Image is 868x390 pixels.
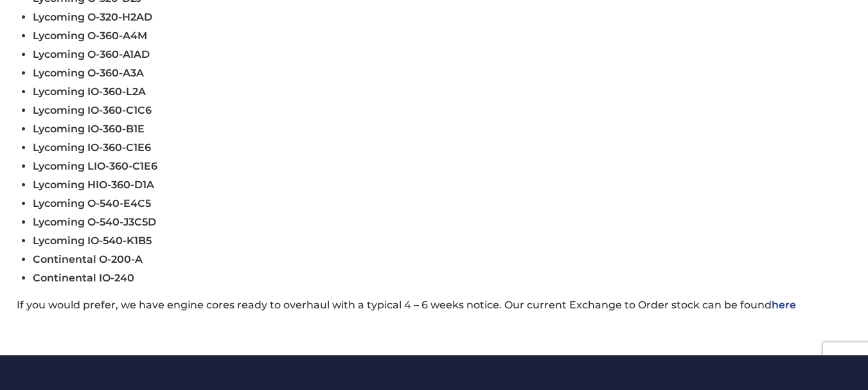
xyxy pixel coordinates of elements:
[33,235,152,247] span: Lycoming IO-540-K1B5
[33,85,146,98] span: Lycoming IO-360-L2A
[33,67,144,79] span: Lycoming O-360-A3A
[17,297,852,313] p: If you would prefer, we have engine cores ready to overhaul with a typical 4 – 6 weeks notice. Ou...
[33,179,154,191] span: Lycoming HIO-360-D1A
[33,197,151,209] span: Lycoming O-540-E4C5
[33,216,156,228] span: Lycoming O-540-J3C5D
[33,253,143,265] span: Continental O-200-A
[33,141,151,154] span: Lycoming IO-360-C1E6
[772,299,796,311] a: here
[33,104,152,116] span: Lycoming IO-360-C1C6
[33,123,145,135] span: Lycoming IO-360-B1E
[33,160,157,172] span: Lycoming LIO-360-C1E6
[33,30,147,42] span: Lycoming O-360-A4M
[33,48,150,60] span: Lycoming O-360-A1AD
[33,11,152,23] span: Lycoming O-320-H2AD
[33,272,134,284] span: Continental IO-240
